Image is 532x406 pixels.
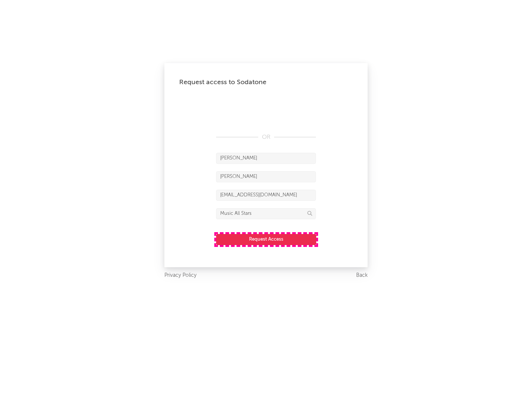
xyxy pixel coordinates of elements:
input: First Name [216,153,316,164]
a: Back [356,271,368,280]
button: Request Access [216,234,316,245]
input: Email [216,190,316,201]
div: OR [216,133,316,142]
input: Last Name [216,171,316,182]
a: Privacy Policy [164,271,197,280]
input: Division [216,208,316,219]
div: Request access to Sodatone [179,78,353,87]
